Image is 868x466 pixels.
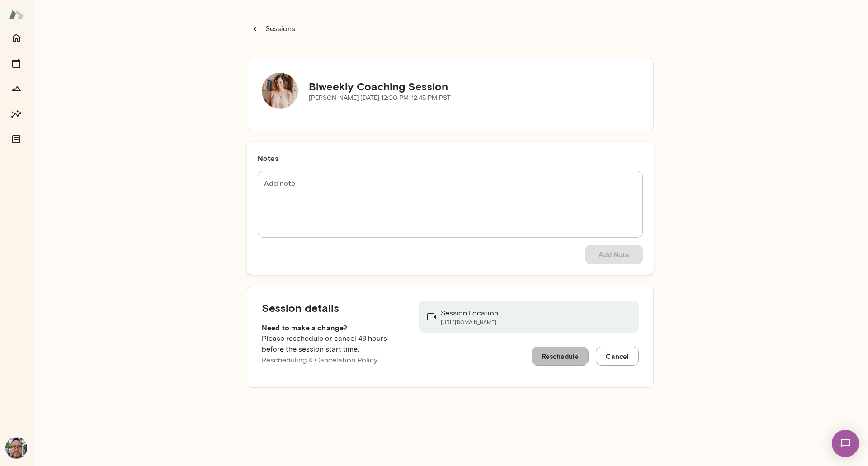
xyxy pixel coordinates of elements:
[309,79,451,94] h5: Biweekly Coaching Session
[596,347,639,366] button: Cancel
[262,333,405,366] p: Please reschedule or cancel 48 hours before the session start time.
[7,29,25,47] button: Home
[7,80,25,98] button: Growth Plan
[7,130,25,148] button: Documents
[258,153,643,164] h6: Notes
[5,437,27,459] img: George Evans
[247,20,300,38] button: Sessions
[262,73,298,109] img: Nancy Alsip
[7,105,25,123] button: Insights
[309,94,451,103] p: [PERSON_NAME] · [DATE] · 12:00 PM-12:45 PM PST
[9,6,24,23] img: Mento
[262,301,405,315] h5: Session details
[262,322,405,333] h6: Need to make a change?
[262,356,378,364] a: Rescheduling & Cancelation Policy.
[441,319,498,326] a: [URL][DOMAIN_NAME]
[264,24,295,34] p: Sessions
[532,347,589,366] button: Reschedule
[441,308,498,319] p: Session Location
[7,54,25,72] button: Sessions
